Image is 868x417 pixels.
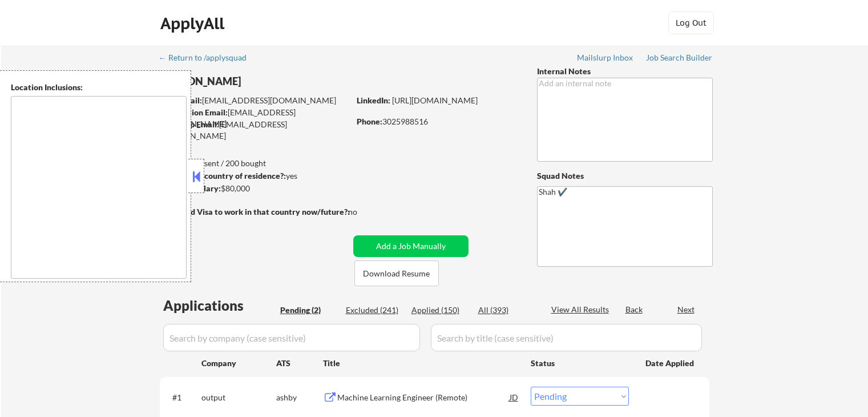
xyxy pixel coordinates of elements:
div: Mailslurp Inbox [577,54,634,62]
div: Location Inclusions: [11,82,187,93]
strong: Can work in country of residence?: [159,171,286,181]
div: ← Return to /applysquad [159,54,257,62]
div: Pending (2) [280,304,337,316]
div: no [348,206,381,218]
div: Applied (150) [411,304,469,316]
div: Job Search Builder [646,54,713,62]
div: Machine Learning Engineer (Remote) [337,392,510,403]
div: [EMAIL_ADDRESS][DOMAIN_NAME] [160,95,349,106]
div: Date Applied [645,358,696,369]
input: Search by company (case sensitive) [163,324,420,351]
div: #1 [172,392,192,403]
div: Excluded (241) [346,304,403,316]
div: 150 sent / 200 bought [159,158,349,169]
button: Log Out [668,11,714,34]
div: Title [323,358,520,369]
a: ← Return to /applysquad [159,53,257,65]
div: Squad Notes [537,170,713,182]
div: [EMAIL_ADDRESS][DOMAIN_NAME] [160,119,349,141]
div: View All Results [551,304,612,315]
div: Next [677,304,696,315]
strong: Phone: [357,117,382,126]
div: Internal Notes [537,66,713,77]
button: Download Resume [354,260,439,286]
div: All (393) [478,304,535,316]
div: $80,000 [159,183,349,194]
div: Company [201,358,276,369]
div: Applications [163,299,276,312]
button: Add a Job Manually [353,235,469,257]
div: yes [159,170,346,182]
strong: Will need Visa to work in that country now/future?: [160,207,350,216]
div: JD [508,387,520,407]
div: ashby [276,392,323,403]
div: ApplyAll [160,14,228,33]
div: Status [531,352,629,373]
div: output [201,392,276,403]
div: [EMAIL_ADDRESS][DOMAIN_NAME] [160,107,349,129]
strong: LinkedIn: [357,95,390,105]
a: [URL][DOMAIN_NAME] [392,95,478,105]
a: Mailslurp Inbox [577,53,634,65]
div: 3025988516 [357,116,518,127]
div: [PERSON_NAME] [160,74,394,89]
input: Search by title (case sensitive) [431,324,702,351]
div: ATS [276,358,323,369]
div: Back [625,304,644,315]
